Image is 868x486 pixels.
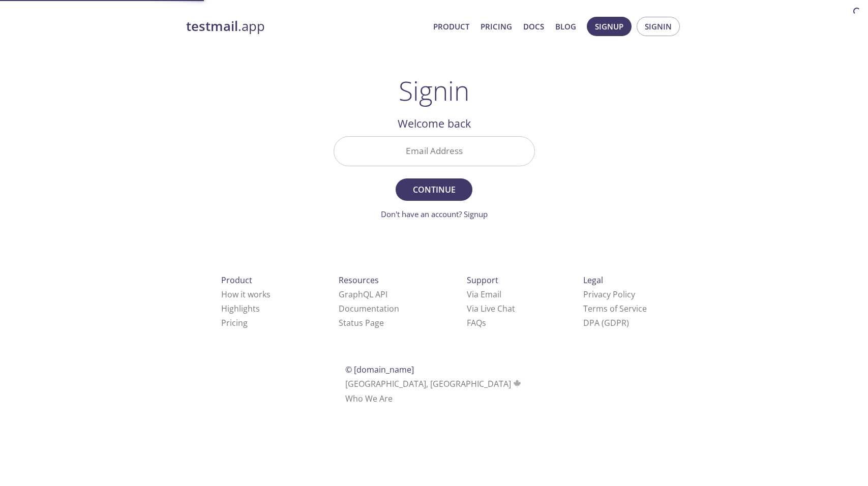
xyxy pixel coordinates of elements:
[396,178,472,201] button: Continue
[407,183,461,197] span: Continue
[399,75,469,106] h1: Signin
[583,289,635,300] a: Privacy Policy
[221,275,252,286] span: Product
[339,289,387,300] a: GraphQL API
[221,303,260,314] a: Highlights
[339,303,399,314] a: Documentation
[221,289,271,300] a: How it works
[583,275,603,286] span: Legal
[345,364,414,375] span: © [DOMAIN_NAME]
[345,393,393,404] a: Who We Are
[467,289,501,300] a: Via Email
[334,115,535,132] h2: Welcome back
[339,317,384,328] a: Status Page
[345,378,523,389] span: [GEOGRAPHIC_DATA], [GEOGRAPHIC_DATA]
[186,17,238,35] strong: testmail
[482,317,486,328] span: s
[381,209,488,219] a: Don't have an account? Signup
[467,317,486,328] a: FAQ
[595,20,623,33] span: Signup
[467,275,498,286] span: Support
[637,17,680,36] button: Signin
[467,303,515,314] a: Via Live Chat
[221,317,248,328] a: Pricing
[523,20,544,33] a: Docs
[433,20,469,33] a: Product
[481,20,512,33] a: Pricing
[587,17,632,36] button: Signup
[583,317,629,328] a: DPA (GDPR)
[555,20,576,33] a: Blog
[645,20,672,33] span: Signin
[186,18,425,35] a: testmail.app
[339,275,379,286] span: Resources
[583,303,647,314] a: Terms of Service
